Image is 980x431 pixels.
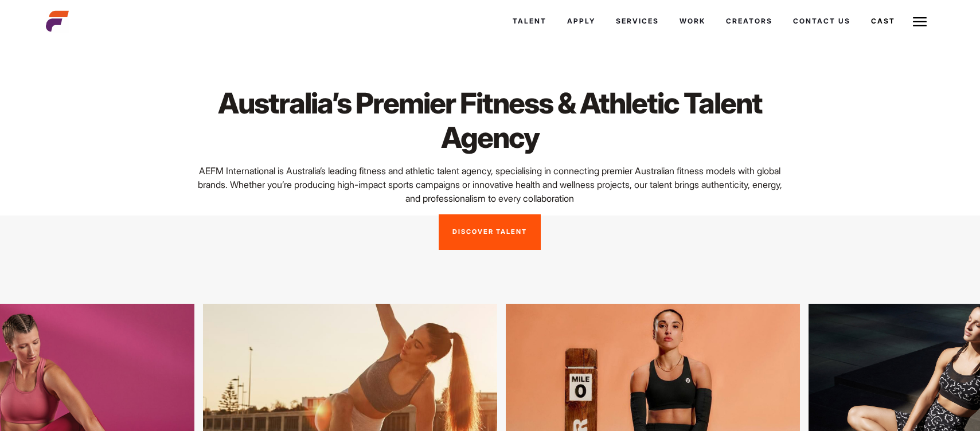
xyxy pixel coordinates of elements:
[913,15,927,29] img: Burger icon
[669,6,716,37] a: Work
[439,214,541,250] a: Discover Talent
[502,6,557,37] a: Talent
[196,86,783,155] h1: Australia’s Premier Fitness & Athletic Talent Agency
[606,6,669,37] a: Services
[557,6,606,37] a: Apply
[783,6,861,37] a: Contact Us
[861,6,905,37] a: Cast
[716,6,783,37] a: Creators
[196,164,783,205] p: AEFM International is Australia’s leading fitness and athletic talent agency, specialising in con...
[46,10,69,33] img: cropped-aefm-brand-fav-22-square.png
